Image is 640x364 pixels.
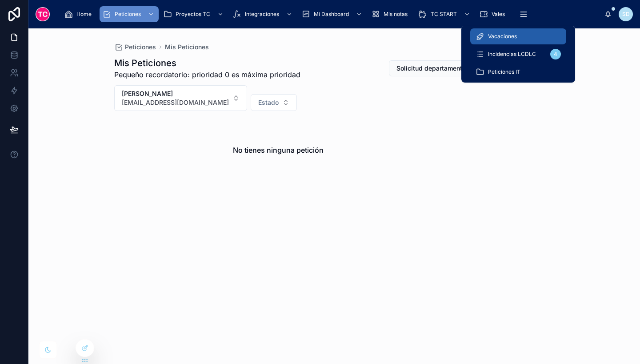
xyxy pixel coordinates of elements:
[233,145,324,155] h2: No tienes ninguna petición
[476,6,511,22] a: Vales
[470,64,566,80] a: Peticiones IT
[384,11,408,18] span: Mis notas
[258,98,279,107] span: Estado
[57,4,604,24] div: scrollable content
[114,43,156,51] a: Peticiones
[622,11,630,18] span: SD
[488,68,520,75] span: Peticiones IT
[396,64,473,73] span: Solicitud departamento IT
[492,11,505,18] span: Vales
[251,94,297,111] button: Select Button
[122,89,229,98] span: [PERSON_NAME]
[76,11,92,18] span: Home
[389,60,481,76] button: Solicitud departamento IT
[488,51,536,58] span: Incidencias LCDLC
[245,11,279,18] span: Integraciones
[36,7,50,21] img: App logo
[114,85,247,111] button: Select Button
[176,11,210,18] span: Proyectos TC
[488,33,517,40] span: Vacaciones
[550,49,561,59] div: 4
[470,28,566,44] a: Vacaciones
[61,6,98,22] a: Home
[368,6,414,22] a: Mis notas
[299,6,367,22] a: Mi Dashboard
[165,43,209,51] a: Mis Peticiones
[122,98,229,107] span: [EMAIL_ADDRESS][DOMAIN_NAME]
[416,6,475,22] a: TC START
[314,11,349,18] span: Mi Dashboard
[115,11,141,18] span: Peticiones
[461,26,575,83] div: scrollable content
[230,6,297,22] a: Integraciones
[431,11,457,18] span: TC START
[125,43,156,51] span: Peticiones
[100,6,159,22] a: Peticiones
[160,6,228,22] a: Proyectos TC
[114,69,300,80] span: Pequeño recordatorio: prioridad 0 es máxima prioridad
[114,57,300,69] h1: Mis Peticiones
[470,46,566,62] a: Incidencias LCDLC4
